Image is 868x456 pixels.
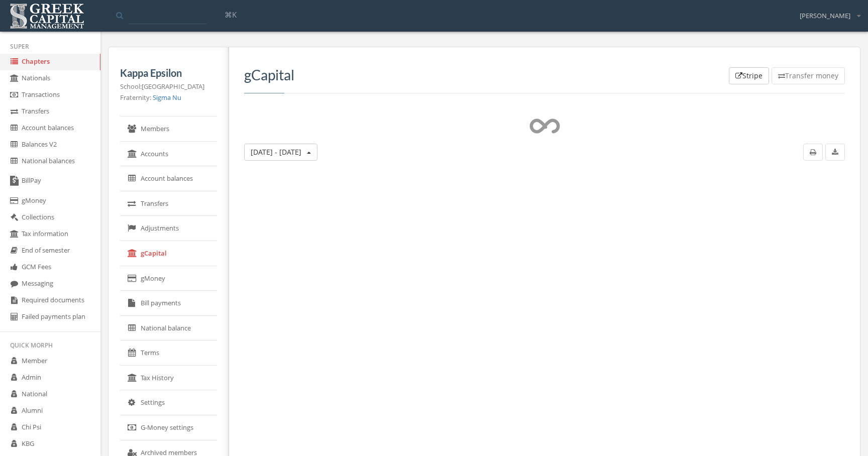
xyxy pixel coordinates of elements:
[225,10,237,20] span: ⌘K
[120,216,217,241] a: Adjustments
[120,166,217,191] a: Account balances
[120,266,217,291] a: gMoney
[120,390,217,415] a: Settings
[120,142,217,167] a: Accounts
[772,67,845,84] button: Transfer money
[120,366,217,391] a: Tax History
[120,415,217,440] a: G-Money settings
[120,291,217,316] a: Bill payments
[251,147,301,157] span: [DATE] - [DATE]
[244,67,845,83] h3: gCapital
[244,144,317,161] button: [DATE] - [DATE]
[120,241,217,266] a: gCapital
[120,81,217,103] p: School: [GEOGRAPHIC_DATA] Fraternity:
[120,117,217,142] a: Members
[120,67,217,78] h5: Kappa Epsilon
[153,93,181,102] a: Sigma Nu
[800,11,850,21] span: [PERSON_NAME]
[120,191,217,216] a: Transfers
[729,67,769,84] button: Stripe
[793,4,860,21] div: [PERSON_NAME]
[120,340,217,366] a: Terms
[120,316,217,341] a: National balance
